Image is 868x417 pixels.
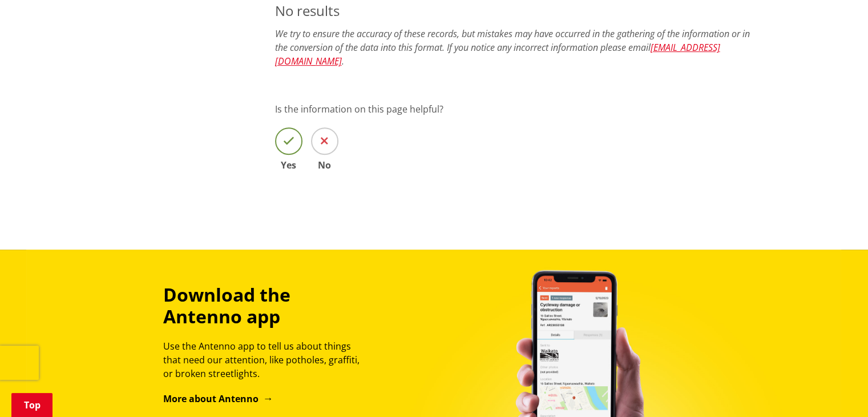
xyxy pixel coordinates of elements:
h3: Download the Antenno app [163,284,370,328]
p: No results [275,1,761,21]
p: Is the information on this page helpful? [275,102,761,116]
p: Use the Antenno app to tell us about things that need our attention, like potholes, graffiti, or ... [163,339,370,380]
span: No [311,161,338,170]
a: More about Antenno [163,392,273,405]
iframe: Messenger Launcher [815,369,857,410]
em: We try to ensure the accuracy of these records, but mistakes may have occurred in the gathering o... [275,27,750,67]
a: [EMAIL_ADDRESS][DOMAIN_NAME] [275,41,720,67]
a: Top [11,393,53,417]
span: Yes [275,161,302,170]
